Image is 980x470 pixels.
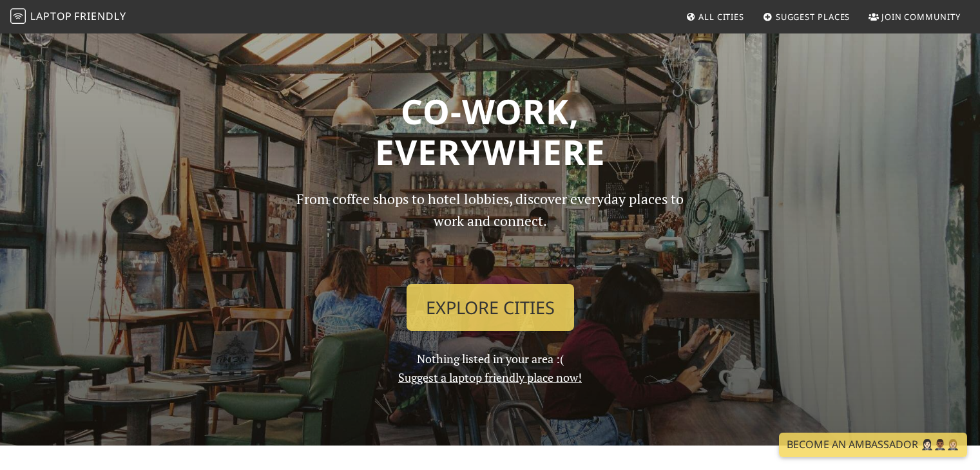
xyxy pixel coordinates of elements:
[758,5,856,28] a: Suggest Places
[398,370,582,385] a: Suggest a laptop friendly place now!
[285,188,695,274] p: From coffee shops to hotel lobbies, discover everyday places to work and connect.
[10,6,126,28] a: LaptopFriendly LaptopFriendly
[881,11,961,23] span: Join Community
[10,8,26,24] img: LaptopFriendly
[407,284,574,332] a: Explore Cities
[74,9,126,23] span: Friendly
[680,5,749,28] a: All Cities
[698,11,744,23] span: All Cities
[863,5,966,28] a: Join Community
[30,9,72,23] span: Laptop
[776,11,850,23] span: Suggest Places
[278,188,703,387] div: Nothing listed in your area :(
[73,91,908,173] h1: Co-work, Everywhere
[779,433,967,457] a: Become an Ambassador 🤵🏻‍♀️🤵🏾‍♂️🤵🏼‍♀️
